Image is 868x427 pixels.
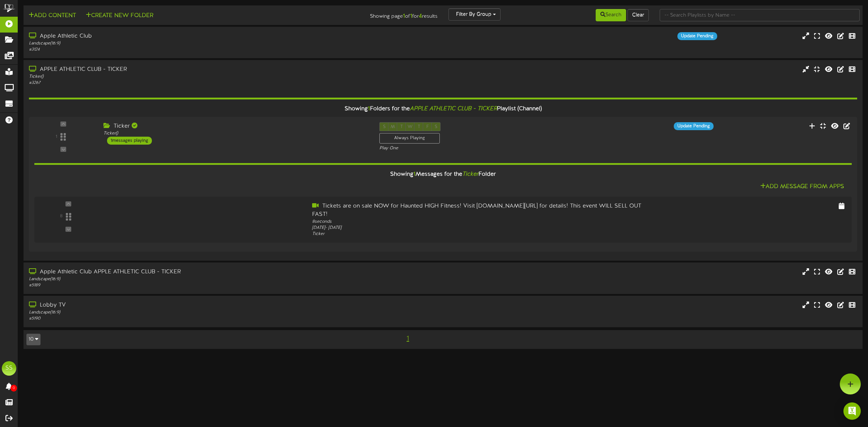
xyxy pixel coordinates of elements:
[419,13,422,20] strong: 4
[674,122,714,130] div: Update Pending
[29,276,368,282] div: Landscape ( 16:9 )
[29,32,368,40] div: Apple Athletic Club
[596,9,626,21] button: Search
[627,9,649,21] button: Clear
[10,385,17,392] span: 0
[448,8,501,21] button: Filter By Group
[29,167,857,182] div: Showing Messages for the Folder
[84,11,156,20] button: Create New Folder
[29,316,368,322] div: # 5190
[410,106,497,112] i: APPLE ATHLETIC CLUB - TICKER
[758,182,846,191] button: Add Message From Apps
[29,282,368,289] div: # 5189
[312,219,642,225] div: 8 seconds
[103,122,369,131] div: Ticker
[29,40,368,47] div: Landscape ( 16:9 )
[677,32,717,40] div: Update Pending
[312,225,642,231] div: [DATE] - [DATE]
[26,334,41,345] button: 10
[368,106,370,112] span: 1
[29,268,368,276] div: Apple Athletic Club APPLE ATHLETIC CLUB - TICKER
[29,74,368,80] div: Ticker ( )
[403,13,405,20] strong: 1
[29,65,368,74] div: APPLE ATHLETIC CLUB - TICKER
[379,133,440,144] div: Always Playing
[103,131,369,137] div: Ticker ( )
[843,402,861,420] div: Open Intercom Messenger
[379,145,576,151] div: Play One
[29,47,368,53] div: # 3124
[2,361,16,376] div: SS
[462,171,478,178] i: Ticker
[312,231,642,237] div: Ticker
[26,11,78,20] button: Add Content
[29,301,368,309] div: Lobby TV
[405,335,411,343] span: 1
[312,202,642,219] div: Tickets are on sale NOW for Haunted HIGH Fitness! Visit [DOMAIN_NAME][URL] for details! This even...
[413,171,416,178] span: 1
[410,13,412,20] strong: 1
[29,80,368,86] div: # 3267
[107,137,152,145] div: 1 messages playing
[302,8,443,21] div: Showing page of for results
[24,101,863,117] div: Showing Folders for the Playlist (Channel)
[29,309,368,316] div: Landscape ( 16:9 )
[660,9,860,21] input: -- Search Playlists by Name --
